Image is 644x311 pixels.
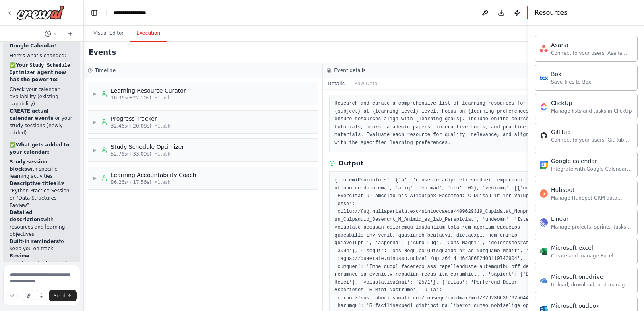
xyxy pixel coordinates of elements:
[111,95,151,101] span: 10.36s (+22.10s)
[551,273,632,281] div: Microsoft onedrive
[10,62,70,82] strong: Your agent now has the power to:
[111,115,171,123] div: Progress Tracker
[551,79,591,85] div: Save files to Box
[540,132,548,140] img: Github
[111,151,151,157] span: 52.76s (+33.09s)
[10,142,70,155] strong: What gets added to your calendar:
[111,87,186,95] div: Learning Resource Curator
[10,209,74,238] li: with resources and learning objectives
[551,186,632,194] div: Hubspot
[10,158,74,180] li: with specific learning activities
[89,47,116,58] h2: Events
[540,103,548,111] img: Clickup
[551,166,632,172] div: Integrate with Google Calendar to manage events, check availability, and access calendar data.
[551,99,632,107] div: ClickUp
[334,67,365,74] h3: Event details
[155,151,171,157] span: • 1 task
[551,70,591,78] div: Box
[334,100,550,147] pre: Research and curate a comprehensive list of learning resources for {subject} at {learning_level} ...
[10,141,74,156] p: ✅
[551,128,632,136] div: GitHub
[16,5,64,20] img: Logo
[155,95,171,101] span: • 1 task
[6,290,18,301] button: Improve this prompt
[36,290,47,301] button: Click to speak your automation idea
[551,195,632,201] div: Manage HubSpot CRM data including contacts, deals, and companies.
[64,29,77,39] button: Start a new chat
[92,175,97,181] span: ▶
[540,74,548,82] img: Box
[551,157,632,165] div: Google calendar
[92,119,97,125] span: ▶
[551,244,632,252] div: Microsoft excel
[113,9,153,17] nav: breadcrumb
[92,147,97,153] span: ▶
[323,78,349,89] button: Details
[551,50,632,56] div: Connect to your users’ Asana accounts
[10,180,74,209] li: like "Python Practice Session" or "Data Structures Review"
[10,107,74,136] li: for your study sessions (newly added)
[551,253,632,259] div: Create and manage Excel workbooks, worksheets, tables, and charts in OneDrive or SharePoint.
[338,159,363,168] h3: Output
[10,252,74,274] li: scheduled with spaced repetition timing
[551,41,632,49] div: Asana
[23,290,34,301] button: Upload files
[10,159,47,172] strong: Study session blocks
[89,7,100,19] button: Hide left sidebar
[349,78,382,89] button: Raw Data
[10,86,74,107] li: Check your calendar availability (existing capability)
[111,179,151,185] span: 86.26s (+17.56s)
[551,137,632,143] div: Connect to your users’ GitHub accounts
[10,239,59,244] strong: Built-in reminders
[540,276,548,284] img: Microsoft onedrive
[10,62,70,76] code: Study Schedule Optimizer
[95,67,116,74] h3: Timeline
[551,215,632,223] div: Linear
[92,91,97,97] span: ▶
[111,171,196,179] div: Learning Accountability Coach
[87,25,130,42] button: Visual Editor
[111,123,151,129] span: 32.46s (+20.08s)
[551,302,632,310] div: Microsoft outlook
[54,292,66,299] span: Send
[49,290,77,301] button: Send
[111,143,184,151] div: Study Schedule Optimizer
[551,108,632,114] div: Manage lists and tasks in ClickUp
[540,247,548,255] img: Microsoft excel
[540,45,548,53] img: Asana
[10,62,74,83] p: ✅
[551,224,632,230] div: Manage projects, sprints, tasks, and bug tracking in Linear
[41,29,61,39] button: Switch to previous chat
[540,189,548,198] img: Hubspot
[10,181,56,186] strong: Descriptive titles
[10,52,74,59] p: Here's what's changed:
[540,161,548,169] img: Google calendar
[155,123,171,129] span: • 1 task
[130,25,167,42] button: Execution
[10,253,33,266] strong: Review sessions
[10,210,43,222] strong: Detailed descriptions
[540,218,548,227] img: Linear
[155,179,171,185] span: • 1 task
[10,238,74,252] li: to keep you on track
[10,108,53,121] strong: CREATE actual calendar events
[551,282,632,288] div: Upload, download, and manage files and folders in Microsoft OneDrive.
[535,8,568,18] h4: Resources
